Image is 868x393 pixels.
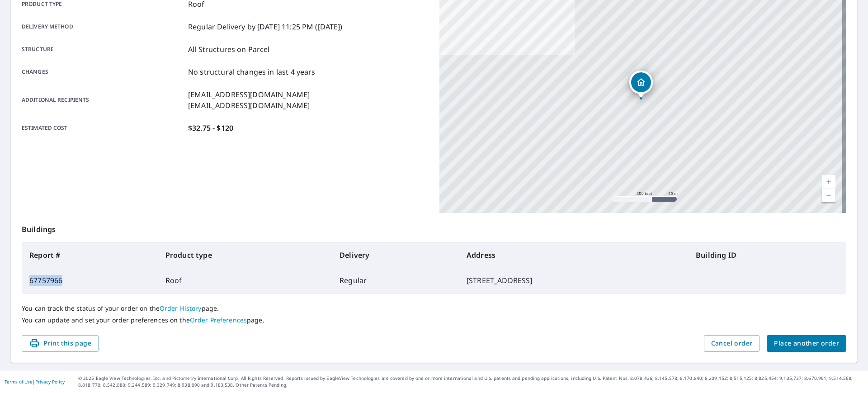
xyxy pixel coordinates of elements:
[5,379,33,385] a: Terms of Use
[767,335,846,352] button: Place another order
[22,213,846,242] p: Buildings
[188,66,316,77] p: No structural changes in last 4 years
[5,379,65,384] p: |
[22,21,184,32] p: Delivery method
[22,335,99,352] button: Print this page
[158,242,332,268] th: Product type
[22,123,184,133] p: Estimated cost
[822,189,835,202] a: Current Level 17, Zoom Out
[188,89,310,100] p: [EMAIL_ADDRESS][DOMAIN_NAME]
[22,316,846,324] p: You can update and set your order preferences on the page.
[22,89,184,111] p: Additional recipients
[188,21,343,32] p: Regular Delivery by [DATE] 11:25 PM ([DATE])
[35,379,65,385] a: Privacy Policy
[629,71,653,99] div: Dropped pin, building 1, Residential property, 142 30th Dr Astoria, NY 11102
[332,242,459,268] th: Delivery
[188,44,270,55] p: All Structures on Parcel
[689,242,846,268] th: Building ID
[332,268,459,293] td: Regular
[774,338,839,349] span: Place another order
[160,304,202,313] a: Order History
[158,268,332,293] td: Roof
[78,375,863,388] p: © 2025 Eagle View Technologies, Inc. and Pictometry International Corp. All Rights Reserved. Repo...
[22,304,846,313] p: You can track the status of your order on the page.
[22,44,184,55] p: Structure
[822,175,835,189] a: Current Level 17, Zoom In
[190,316,247,324] a: Order Preferences
[188,100,310,111] p: [EMAIL_ADDRESS][DOMAIN_NAME]
[22,268,158,293] td: 67757966
[188,123,233,133] p: $32.75 - $120
[29,338,91,349] span: Print this page
[711,338,753,349] span: Cancel order
[22,66,184,77] p: Changes
[704,335,760,352] button: Cancel order
[22,242,158,268] th: Report #
[459,242,689,268] th: Address
[459,268,689,293] td: [STREET_ADDRESS]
